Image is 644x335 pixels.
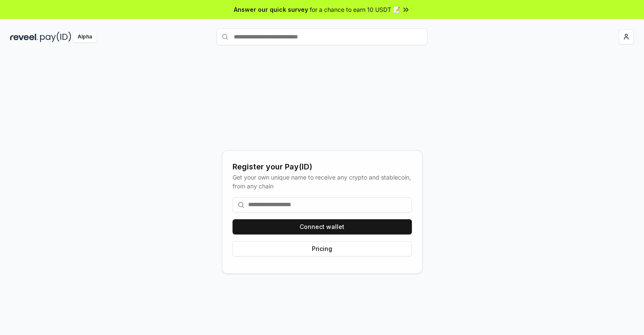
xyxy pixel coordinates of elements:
img: reveel_dark [10,32,38,42]
div: Alpha [73,32,97,42]
div: Register your Pay(ID) [233,161,412,173]
button: Pricing [233,241,412,256]
div: Get your own unique name to receive any crypto and stablecoin, from any chain [233,173,412,191]
button: Connect wallet [233,219,412,234]
img: pay_id [40,32,71,42]
span: Answer our quick survey [234,5,308,14]
span: for a chance to earn 10 USDT 📝 [310,5,400,14]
